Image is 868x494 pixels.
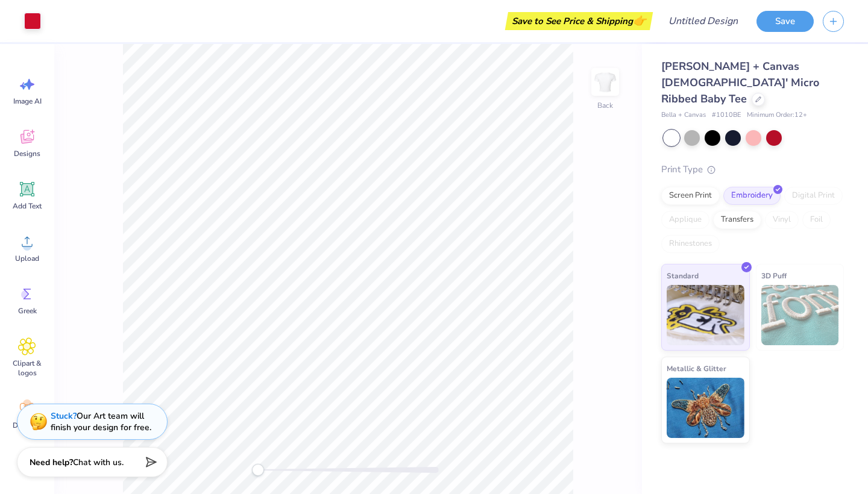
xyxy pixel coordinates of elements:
[7,358,47,378] span: Clipart & logos
[802,211,831,229] div: Foil
[661,163,844,177] div: Print Type
[13,421,42,430] span: Decorate
[14,149,40,158] span: Designs
[765,211,799,229] div: Vinyl
[13,96,42,106] span: Image AI
[761,269,787,282] span: 3D Puff
[756,11,814,32] button: Save
[723,187,781,205] div: Embroidery
[784,187,843,205] div: Digital Print
[667,378,744,438] img: Metallic & Glitter
[661,110,706,120] span: Bella + Canvas
[13,201,42,211] span: Add Text
[51,410,151,433] div: Our Art team will finish your design for free.
[712,110,741,120] span: # 1010BE
[252,464,264,476] div: Accessibility label
[15,254,39,263] span: Upload
[18,306,37,316] span: Greek
[661,187,720,205] div: Screen Print
[73,457,124,468] span: Chat with us.
[667,285,744,345] img: Standard
[761,285,839,345] img: 3D Puff
[661,235,720,253] div: Rhinestones
[659,9,747,33] input: Untitled Design
[30,457,73,468] strong: Need help?
[667,362,726,375] span: Metallic & Glitter
[661,59,819,106] span: [PERSON_NAME] + Canvas [DEMOGRAPHIC_DATA]' Micro Ribbed Baby Tee
[713,211,761,229] div: Transfers
[667,269,699,282] span: Standard
[597,100,613,111] div: Back
[508,12,650,30] div: Save to See Price & Shipping
[51,410,77,422] strong: Stuck?
[747,110,807,120] span: Minimum Order: 12 +
[633,13,646,28] span: 👉
[593,70,617,94] img: Back
[661,211,709,229] div: Applique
